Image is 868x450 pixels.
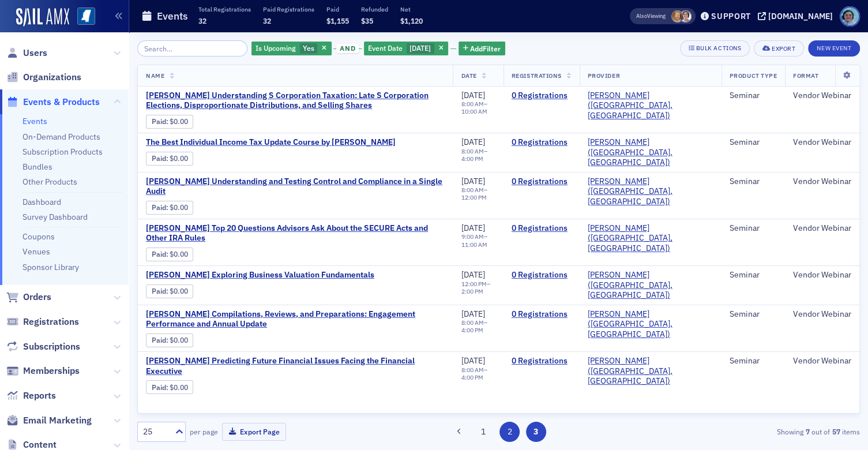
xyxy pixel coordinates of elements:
[730,223,777,234] div: Seminar
[461,90,484,100] span: [DATE]
[22,262,79,272] a: Sponsor Library
[23,316,79,328] span: Registrations
[152,154,170,163] span: :
[772,46,795,52] div: Export
[170,154,188,163] span: $0.00
[23,291,51,303] span: Orders
[23,340,80,353] span: Subscriptions
[588,91,713,121] a: [PERSON_NAME] ([GEOGRAPHIC_DATA], [GEOGRAPHIC_DATA])
[754,40,804,57] button: Export
[255,43,296,52] span: Is Upcoming
[680,40,750,57] button: Bulk Actions
[77,7,95,25] img: SailAMX
[22,147,103,157] a: Subscription Products
[793,309,851,320] div: Vendor Webinar
[512,177,572,187] a: 0 Registrations
[461,280,486,288] time: 12:00 PM
[461,355,484,366] span: [DATE]
[6,47,47,59] a: Users
[671,10,683,22] span: Ellen Vaughn
[461,148,495,163] div: –
[152,336,170,344] span: :
[588,177,713,207] span: Surgent (Radnor, PA)
[461,373,483,381] time: 4:00 PM
[303,43,314,52] span: Yes
[696,45,741,51] div: Bulk Actions
[251,42,332,56] div: Yes
[512,270,572,280] a: 0 Registrations
[526,422,546,442] button: 3
[23,71,81,84] span: Organizations
[263,16,271,25] span: 32
[152,117,170,126] span: :
[512,223,572,234] a: 0 Registrations
[474,422,494,442] button: 1
[16,8,69,27] a: SailAMX
[461,193,486,201] time: 12:00 PM
[152,117,166,126] a: Paid
[152,203,170,212] span: :
[333,44,362,53] button: and
[830,426,842,437] strong: 57
[170,117,188,126] span: $0.00
[730,309,777,320] div: Seminar
[22,231,55,242] a: Coupons
[23,47,47,59] span: Users
[326,5,349,13] p: Paid
[23,389,56,402] span: Reports
[588,91,713,121] span: Surgent (Radnor, PA)
[157,9,188,23] h1: Events
[152,336,166,344] a: Paid
[336,44,359,53] span: and
[461,309,484,319] span: [DATE]
[146,223,445,243] span: Surgent's Top 20 Questions Advisors Ask About the SECURE Acts and Other IRA Rules
[461,186,483,194] time: 8:00 AM
[461,107,487,115] time: 10:00 AM
[461,100,483,108] time: 8:00 AM
[588,270,713,301] a: [PERSON_NAME] ([GEOGRAPHIC_DATA], [GEOGRAPHIC_DATA])
[768,11,833,21] div: [DOMAIN_NAME]
[588,137,713,168] a: [PERSON_NAME] ([GEOGRAPHIC_DATA], [GEOGRAPHIC_DATA])
[146,137,396,148] a: The Best Individual Income Tax Update Course by [PERSON_NAME]
[146,356,445,376] a: [PERSON_NAME] Predicting Future Financial Issues Facing the Financial Executive
[730,356,777,366] div: Seminar
[22,116,47,126] a: Events
[730,270,777,280] div: Seminar
[6,316,79,328] a: Registrations
[326,16,349,25] span: $1,155
[730,91,777,101] div: Seminar
[461,147,483,155] time: 8:00 AM
[793,72,818,80] span: Format
[461,326,483,334] time: 4:00 PM
[461,100,495,115] div: –
[222,423,286,441] button: Export Page
[470,43,501,54] span: Add Filter
[69,7,95,27] a: View Homepage
[146,333,193,347] div: Paid: 0 - $0
[512,72,562,80] span: Registrations
[793,356,851,366] div: Vendor Webinar
[146,309,445,329] a: [PERSON_NAME] Compilations, Reviews, and Preparations: Engagement Performance and Annual Update
[588,356,713,387] a: [PERSON_NAME] ([GEOGRAPHIC_DATA], [GEOGRAPHIC_DATA])
[461,137,484,147] span: [DATE]
[588,356,713,387] span: Surgent (Radnor, PA)
[146,356,445,376] span: Surgent's Predicting Future Financial Issues Facing the Financial Executive
[400,5,423,13] p: Net
[461,186,495,201] div: –
[152,250,166,258] a: Paid
[461,366,495,381] div: –
[23,96,100,108] span: Events & Products
[146,201,193,215] div: Paid: 0 - $0
[22,246,50,257] a: Venues
[170,383,188,392] span: $0.00
[22,162,52,172] a: Bundles
[588,177,713,207] a: [PERSON_NAME] ([GEOGRAPHIC_DATA], [GEOGRAPHIC_DATA])
[146,380,193,394] div: Paid: 0 - $0
[730,177,777,187] div: Seminar
[588,72,620,80] span: Provider
[146,177,445,197] a: [PERSON_NAME] Understanding and Testing Control and Compliance in a Single Audit
[22,177,77,187] a: Other Products
[146,284,193,298] div: Paid: 0 - $0
[512,356,572,366] a: 0 Registrations
[190,426,218,437] label: per page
